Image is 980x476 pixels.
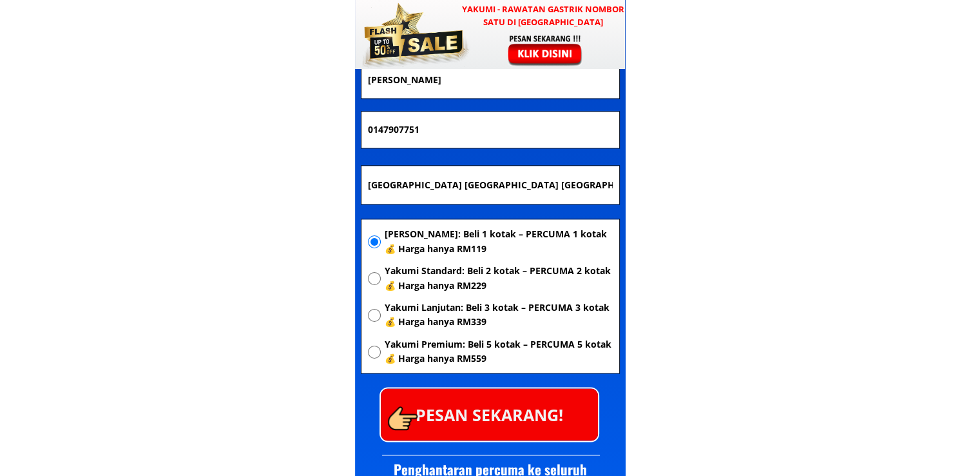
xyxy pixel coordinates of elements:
input: Nama penuh [365,61,616,98]
span: [PERSON_NAME]: Beli 1 kotak – PERCUMA 1 kotak 💰 Harga hanya RM119 [384,227,612,256]
span: Yakumi Standard: Beli 2 kotak – PERCUMA 2 kotak 💰 Harga hanya RM229 [384,264,612,293]
span: Yakumi Premium: Beli 5 kotak – PERCUMA 5 kotak 💰 Harga hanya RM559 [384,337,612,366]
h3: YAKUMI - Rawatan Gastrik Nombor Satu di [GEOGRAPHIC_DATA] [461,3,626,30]
input: Alamat [365,166,616,204]
input: Nombor Telefon Bimbit [365,112,616,148]
p: PESAN SEKARANG! [381,388,598,441]
span: Yakumi Lanjutan: Beli 3 kotak – PERCUMA 3 kotak 💰 Harga hanya RM339 [384,301,612,330]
